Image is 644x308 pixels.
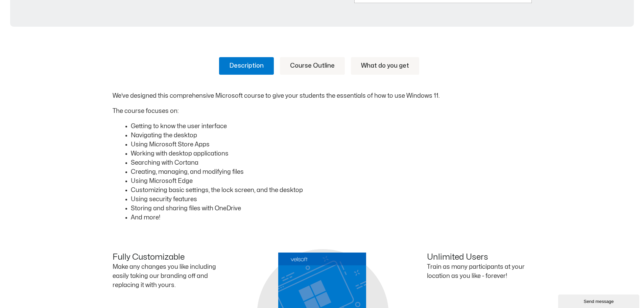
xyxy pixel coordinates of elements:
li: Searching with Cortana [131,158,532,167]
li: Using Microsoft Store Apps [131,140,532,149]
h4: Unlimited Users [427,253,532,262]
li: And more! [131,213,532,222]
a: Course Outline [280,57,345,75]
li: Storing and sharing files with OneDrive [131,204,532,213]
li: Getting to know the user interface [131,122,532,131]
li: Creating, managing, and modifying files [131,167,532,176]
iframe: chat widget [558,293,641,308]
p: We’ve designed this comprehensive Microsoft course to give your students the essentials of how to... [113,91,532,100]
li: Customizing basic settings, the lock screen, and the desktop [131,186,532,195]
a: What do you get [351,57,419,75]
p: The course focuses on: [113,106,532,116]
a: Description [219,57,274,75]
li: Using Microsoft Edge [131,176,532,186]
h4: Fully Customizable [113,253,217,262]
li: Using security features [131,195,532,204]
p: Train as many participants at your location as you like - forever! [427,262,532,281]
li: Navigating the desktop [131,131,532,140]
p: Make any changes you like including easily taking our branding off and replacing it with yours. [113,262,217,290]
li: Working with desktop applications [131,149,532,158]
